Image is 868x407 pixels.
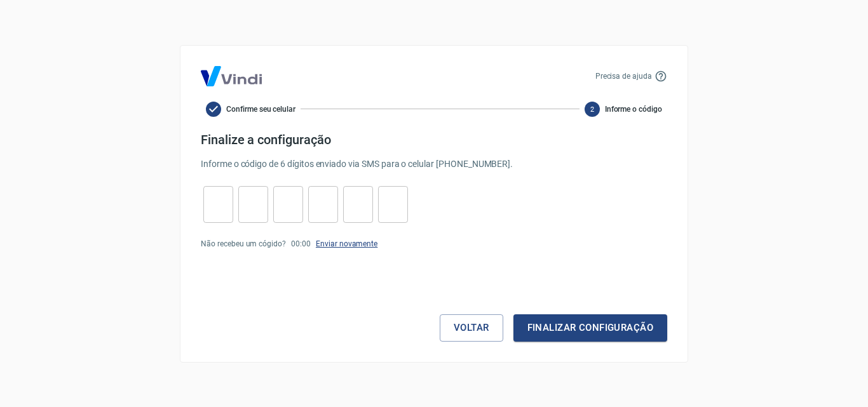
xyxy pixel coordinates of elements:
img: Logo Vind [201,66,262,86]
p: 00 : 00 [291,238,311,250]
text: 2 [590,105,594,113]
button: Voltar [440,314,503,341]
p: Precisa de ajuda [595,70,652,82]
a: Enviar novamente [316,239,377,248]
span: Informe o código [605,103,662,115]
button: Finalizar configuração [513,314,667,341]
p: Informe o código de 6 dígitos enviado via SMS para o celular [PHONE_NUMBER] . [201,157,667,171]
span: Confirme seu celular [226,103,295,115]
p: Não recebeu um cógido? [201,238,286,250]
h4: Finalize a configuração [201,132,667,147]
